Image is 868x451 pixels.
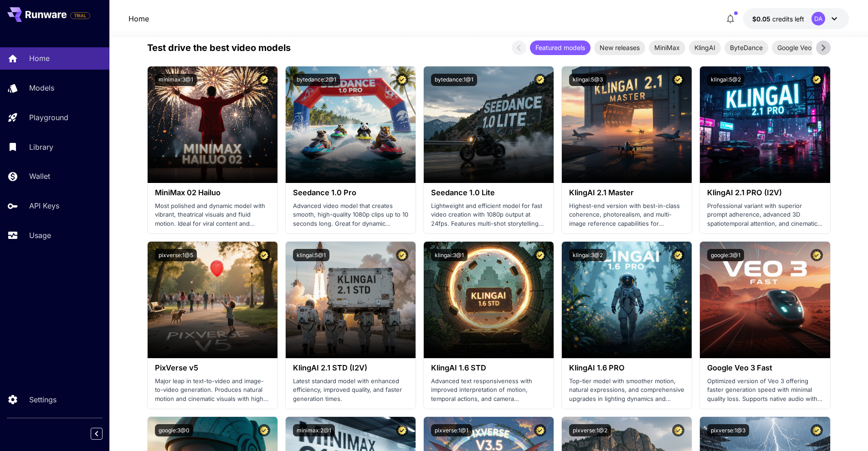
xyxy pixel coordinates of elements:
[128,13,149,24] nav: breadcrumb
[569,364,684,372] h3: KlingAI 1.6 PRO
[569,188,684,197] h3: KlingAI 2.1 Master
[811,424,823,436] button: Certified Model – Vetted for best performance and includes a commercial license.
[286,66,416,183] img: alt
[707,364,822,372] h3: Google Veo 3 Fast
[70,10,90,21] span: Add your payment card to enable full platform functionality.
[707,74,745,86] button: klingai:5@2
[29,394,56,405] p: Settings
[772,43,817,52] span: Google Veo
[155,202,270,228] p: Most polished and dynamic model with vibrant, theatrical visuals and fluid motion. Ideal for vira...
[569,74,606,86] button: klingai:5@3
[534,424,546,436] button: Certified Model – Vetted for best performance and includes a commercial license.
[396,424,408,436] button: Certified Model – Vetted for best performance and includes a commercial license.
[29,230,51,241] p: Usage
[396,74,408,86] button: Certified Model – Vetted for best performance and includes a commercial license.
[431,74,477,86] button: bytedance:1@1
[258,424,270,436] button: Certified Model – Vetted for best performance and includes a commercial license.
[672,424,684,436] button: Certified Model – Vetted for best performance and includes a commercial license.
[431,424,472,436] button: pixverse:1@1
[424,242,554,358] img: alt
[594,43,645,52] span: New releases
[396,249,408,261] button: Certified Model – Vetted for best performance and includes a commercial license.
[700,242,830,358] img: alt
[293,74,340,86] button: bytedance:2@1
[91,428,103,440] button: Collapse sidebar
[431,202,546,228] p: Lightweight and efficient model for fast video creation with 1080p output at 24fps. Features mult...
[258,74,270,86] button: Certified Model – Vetted for best performance and includes a commercial license.
[812,12,825,25] div: DA
[724,43,768,52] span: ByteDance
[71,12,90,19] span: TRIAL
[286,242,416,358] img: alt
[689,41,721,55] div: KlingAI
[772,41,817,55] div: Google Veo
[530,43,591,52] span: Featured models
[148,66,277,183] img: alt
[147,41,291,55] p: Test drive the best video models
[569,377,684,404] p: Top-tier model with smoother motion, natural expressions, and comprehensive upgrades in lighting ...
[293,424,335,436] button: minimax:2@1
[649,41,685,55] div: MiniMax
[155,74,197,86] button: minimax:3@1
[29,200,59,211] p: API Keys
[649,43,685,52] span: MiniMax
[293,377,408,404] p: Latest standard model with enhanced efficiency, improved quality, and faster generation times.
[534,74,546,86] button: Certified Model – Vetted for best performance and includes a commercial license.
[707,424,749,436] button: pixverse:1@3
[293,188,408,197] h3: Seedance 1.0 Pro
[569,249,606,261] button: klingai:3@2
[431,249,467,261] button: klingai:3@1
[431,364,546,372] h3: KlingAI 1.6 STD
[724,41,768,55] div: ByteDance
[293,364,408,372] h3: KlingAI 2.1 STD (I2V)
[534,249,546,261] button: Certified Model – Vetted for best performance and includes a commercial license.
[431,377,546,404] p: Advanced text responsiveness with improved interpretation of motion, temporal actions, and camera...
[752,15,772,23] span: $0.05
[431,188,546,197] h3: Seedance 1.0 Lite
[811,249,823,261] button: Certified Model – Vetted for best performance and includes a commercial license.
[672,74,684,86] button: Certified Model – Vetted for best performance and includes a commercial license.
[155,424,193,436] button: google:3@0
[743,8,849,29] button: $0.05DA
[594,41,645,55] div: New releases
[752,14,804,24] div: $0.05
[707,249,744,261] button: google:3@1
[707,188,822,197] h3: KlingAI 2.1 PRO (I2V)
[562,242,692,358] img: alt
[569,202,684,228] p: Highest-end version with best-in-class coherence, photorealism, and multi-image reference capabil...
[29,112,68,123] p: Playground
[424,66,554,183] img: alt
[128,13,149,24] a: Home
[293,249,329,261] button: klingai:5@1
[707,202,822,228] p: Professional variant with superior prompt adherence, advanced 3D spatiotemporal attention, and ci...
[155,364,270,372] h3: PixVerse v5
[155,377,270,404] p: Major leap in text-to-video and image-to-video generation. Produces natural motion and cinematic ...
[155,249,197,261] button: pixverse:1@5
[811,74,823,86] button: Certified Model – Vetted for best performance and includes a commercial license.
[530,41,591,55] div: Featured models
[29,82,54,93] p: Models
[155,188,270,197] h3: MiniMax 02 Hailuo
[29,142,53,152] p: Library
[569,424,611,436] button: pixverse:1@2
[148,242,277,358] img: alt
[98,426,109,442] div: Collapse sidebar
[700,66,830,183] img: alt
[672,249,684,261] button: Certified Model – Vetted for best performance and includes a commercial license.
[293,202,408,228] p: Advanced video model that creates smooth, high-quality 1080p clips up to 10 seconds long. Great f...
[562,66,692,183] img: alt
[29,171,50,182] p: Wallet
[772,15,804,23] span: credits left
[29,53,50,64] p: Home
[707,377,822,404] p: Optimized version of Veo 3 offering faster generation speed with minimal quality loss. Supports n...
[258,249,270,261] button: Certified Model – Vetted for best performance and includes a commercial license.
[689,43,721,52] span: KlingAI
